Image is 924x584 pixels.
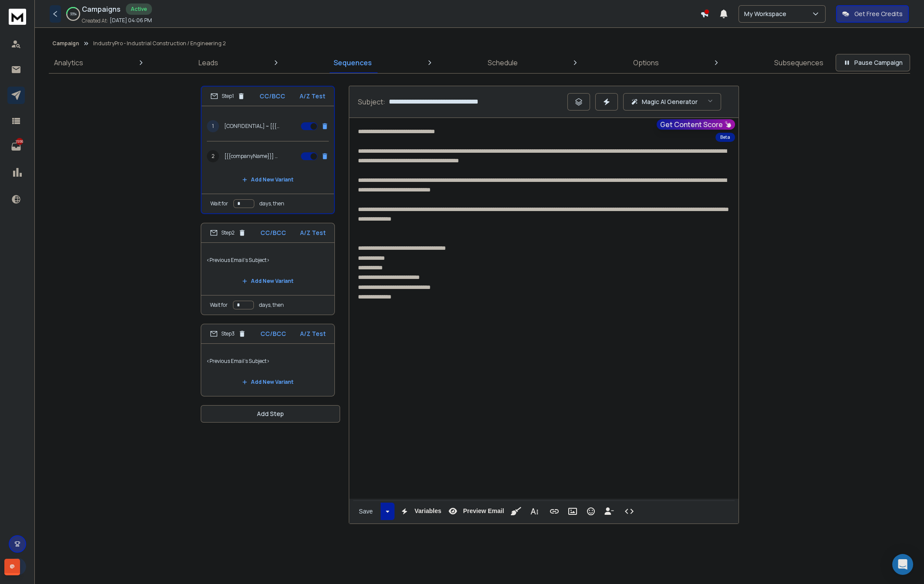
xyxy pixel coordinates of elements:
p: days, then [260,200,284,207]
button: Add Step [201,405,340,423]
p: 33 % [70,11,77,17]
p: Leads [199,57,218,68]
p: Subject: [358,97,385,107]
p: Analytics [54,57,83,68]
p: A/Z Test [300,329,326,338]
p: [DATE] 04:06 PM [110,17,152,24]
button: More Text [526,503,543,520]
button: Add New Variant [235,373,300,391]
div: Step 1 [210,92,245,100]
div: @ [4,559,20,575]
p: Get Free Credits [854,10,903,18]
a: Subsequences [769,52,829,73]
div: Beta [715,133,735,142]
p: IndustryPro - Industrial Construction / Engineering 2 [93,40,226,47]
a: Schedule [482,52,523,73]
button: Get Content Score [657,119,735,130]
p: 1556 [16,138,23,145]
div: Step 3 [210,330,246,338]
p: Wait for [210,302,228,309]
button: Clean HTML [508,503,524,520]
button: Insert Link (Ctrl+K) [546,503,563,520]
a: Options [628,52,664,73]
button: Add New Variant [235,171,300,188]
p: A/Z Test [300,228,326,237]
li: Step3CC/BCCA/Z Test<Previous Email's Subject>Add New Variant [201,324,335,396]
p: Sequences [334,57,372,68]
li: Step2CC/BCCA/Z Test<Previous Email's Subject>Add New VariantWait fordays, then [201,223,335,315]
button: J [9,558,26,575]
p: CC/BCC [260,228,286,237]
span: 2 [207,150,219,162]
p: Schedule [488,57,518,68]
p: Subsequences [774,57,823,68]
button: Code View [621,503,637,520]
p: <Previous Email's Subject> [206,349,329,373]
button: Campaign [52,40,79,47]
button: Preview Email [445,503,506,520]
button: Get Free Credits [836,5,909,23]
a: Sequences [328,52,377,73]
button: Insert Unsubscribe Link [601,503,617,520]
span: Preview Email [461,507,506,515]
p: Created At: [82,17,108,24]
div: Step 2 [210,229,246,237]
a: Leads [193,52,223,73]
div: Open Intercom Messenger [892,554,913,575]
button: Add New Variant [235,272,300,290]
button: Save [352,503,380,520]
button: Emoticons [583,503,599,520]
button: Pause Campaign [836,54,910,71]
p: A/Z Test [300,92,325,101]
h1: Campaigns [82,4,121,14]
p: [CONFIDENTIAL] ~ [{{companyName}}] [224,123,280,130]
p: [{{companyName}}] ~ [CONFIDENTIAL] [224,153,280,160]
span: 1 [207,120,219,132]
a: 1556 [7,138,25,155]
div: Active [126,3,152,15]
button: Variables [396,503,443,520]
button: Magic AI Generator [623,93,721,111]
span: Variables [413,507,443,515]
p: Options [633,57,659,68]
p: <Previous Email's Subject> [206,248,329,272]
button: Insert Image (Ctrl+P) [564,503,581,520]
p: days, then [259,302,284,309]
p: Magic AI Generator [642,97,698,106]
p: CC/BCC [260,92,285,101]
p: My Workspace [744,10,790,18]
a: Analytics [49,52,88,73]
p: CC/BCC [260,329,286,338]
li: Step1CC/BCCA/Z Test1[CONFIDENTIAL] ~ [{{companyName}}]2[{{companyName}}] ~ [CONFIDENTIAL]Add New ... [201,86,335,214]
p: Wait for [210,200,228,207]
img: logo [9,9,26,25]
